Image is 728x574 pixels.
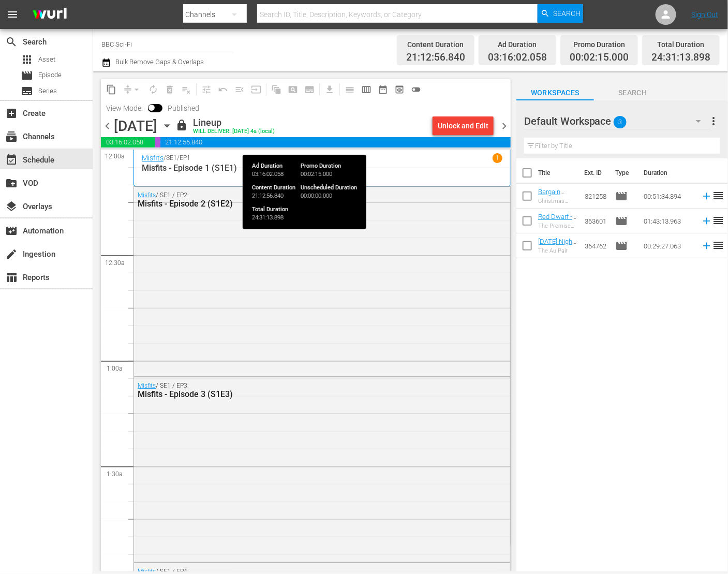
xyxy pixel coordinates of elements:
[5,107,18,120] span: Create
[120,81,145,98] span: Remove Gaps & Overlaps
[701,240,712,252] svg: Add to Schedule
[5,271,18,284] span: Reports
[101,137,155,148] span: 03:16:02.058
[193,128,275,135] div: WILL DELIVER: [DATE] 4a (local)
[708,115,720,127] span: more_vert
[103,81,120,98] span: Copy Lineup
[21,69,33,82] span: Episode
[138,382,452,399] div: / SE1 / EP3:
[101,120,114,133] span: chevron_left
[378,84,388,95] span: date_range_outlined
[106,84,116,95] span: content_copy
[142,163,502,173] p: Misfits - Episode 1 (S1E1)
[538,238,576,315] a: [DATE] Night Dinner - The Au Pair (S6E3) ((NEW) [DATE] Night Dinner - The Au Pair (S6E3) (00:30:00))
[411,84,421,95] span: toggle_off
[21,53,33,66] span: Asset
[610,158,638,187] th: Type
[145,81,161,98] span: Loop Content
[488,37,547,52] div: Ad Duration
[215,81,231,98] span: Revert to Primary Episode
[21,85,33,97] span: Series
[358,81,375,98] span: Week Calendar View
[38,54,55,65] span: Asset
[394,84,405,95] span: preview_outlined
[538,158,578,187] th: Title
[578,158,610,187] th: Ext. ID
[488,52,547,64] span: 03:16:02.058
[581,233,612,258] td: 364762
[408,81,424,98] span: 24 hours Lineup View is OFF
[285,81,301,98] span: Create Search Block
[616,190,628,202] span: Episode
[138,389,452,399] div: Misfits - Episode 3 (S1E3)
[175,119,188,131] span: lock
[6,8,19,21] span: menu
[581,184,612,209] td: 321258
[391,81,408,98] span: View Backup
[138,192,452,209] div: / SE1 / EP2:
[160,137,511,148] span: 21:12:56.840
[5,200,18,213] span: Overlays
[166,154,180,161] p: SE1 /
[614,111,627,133] span: 3
[155,137,160,148] span: 00:02:15.000
[570,52,629,64] span: 00:02:15.000
[640,209,697,233] td: 01:43:13.963
[640,184,697,209] td: 00:51:34.894
[616,240,628,252] span: Episode
[538,198,576,204] div: Christmas Gifts
[640,233,697,258] td: 00:29:27.063
[338,79,358,99] span: Day Calendar View
[691,10,718,19] a: Sign Out
[538,223,576,229] div: The Promised Land
[248,81,264,98] span: Update Metadata from Key Asset
[114,58,204,66] span: Bulk Remove Gaps & Overlaps
[142,154,164,162] a: Misfits
[433,116,494,135] button: Unlock and Edit
[712,189,725,202] span: reorder
[114,117,157,135] div: [DATE]
[162,104,204,112] span: Published
[5,225,18,237] span: Automation
[193,117,275,128] div: Lineup
[651,52,710,64] span: 24:31:13.898
[180,154,190,161] p: EP1
[264,79,285,99] span: Refresh All Search Blocks
[5,177,18,189] span: VOD
[178,81,195,98] span: Clear Lineup
[524,107,711,136] div: Default Workspace
[712,214,725,227] span: reorder
[5,248,18,260] span: Ingestion
[651,37,710,52] div: Total Duration
[438,116,488,135] div: Unlock and Edit
[101,104,148,112] span: View Mode:
[638,158,700,187] th: Duration
[25,3,75,27] img: ans4CAIJ8jUAAAAAAAAAAAAAAAAAAAAAAAAgQb4GAAAAAAAAAAAAAAAAAAAAAAAAJMjXAAAAAAAAAAAAAAAAAAAAAAAAgAT5G...
[138,199,452,209] div: Misfits - Episode 2 (S1E2)
[581,209,612,233] td: 363601
[570,37,629,52] div: Promo Duration
[375,81,391,98] span: Month Calendar View
[361,84,372,95] span: calendar_view_week_outlined
[701,190,712,202] svg: Add to Schedule
[701,215,712,227] svg: Add to Schedule
[712,239,725,252] span: reorder
[5,36,18,48] span: Search
[138,382,156,389] a: Misfits
[318,79,338,99] span: Download as CSV
[38,86,57,96] span: Series
[538,188,573,289] a: Bargain [PERSON_NAME] - Christmas Gifts (S56E32) (Bargain [PERSON_NAME] - Christmas Gifts (S56E32...
[195,79,215,99] span: Customize Events
[161,81,178,98] span: Select an event to delete
[138,192,156,199] a: Misfits
[553,4,581,23] span: Search
[496,154,499,161] p: 1
[708,109,720,134] button: more_vert
[148,104,155,111] span: Toggle to switch from Published to Draft view.
[538,4,583,23] button: Search
[5,154,18,166] span: Schedule
[164,154,166,161] p: /
[406,37,465,52] div: Content Duration
[301,81,318,98] span: Create Series Block
[516,86,594,99] span: Workspaces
